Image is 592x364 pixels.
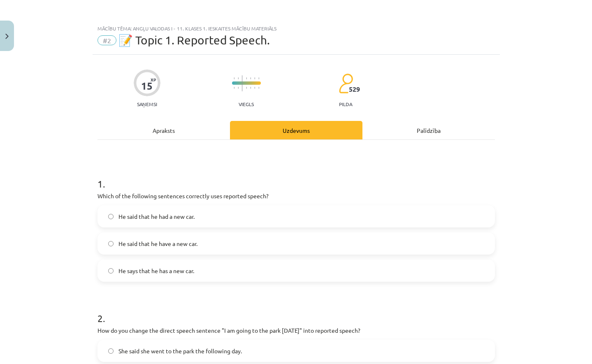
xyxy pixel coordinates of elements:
[98,164,495,189] h1: 1 .
[246,77,247,79] img: icon-short-line-57e1e144782c952c97e751825c79c345078a6d821885a25fce030b3d8c18986b.svg
[230,121,362,139] div: Uzdevums
[108,241,114,246] input: He said that he have a new car.
[239,101,254,107] p: Viegls
[339,101,352,107] p: pilda
[254,77,255,79] img: icon-short-line-57e1e144782c952c97e751825c79c345078a6d821885a25fce030b3d8c18986b.svg
[98,326,495,335] p: How do you change the direct speech sentence "I am going to the park [DATE]" into reported speech?
[118,347,242,355] span: She said she went to the park the following day.
[108,214,114,219] input: He said that he had a new car.
[339,73,353,94] img: students-c634bb4e5e11cddfef0936a35e636f08e4e9abd3cc4e673bd6f9a4125e45ecb1.svg
[118,33,270,47] span: 📝 Topic 1. Reported Speech.
[118,212,195,221] span: He said that he had a new car.
[98,121,230,139] div: Apraksts
[108,348,114,354] input: She said she went to the park the following day.
[254,87,255,89] img: icon-short-line-57e1e144782c952c97e751825c79c345078a6d821885a25fce030b3d8c18986b.svg
[250,87,251,89] img: icon-short-line-57e1e144782c952c97e751825c79c345078a6d821885a25fce030b3d8c18986b.svg
[151,77,156,82] span: XP
[242,75,243,91] img: icon-long-line-d9ea69661e0d244f92f715978eff75569469978d946b2353a9bb055b3ed8787d.svg
[258,87,259,89] img: icon-short-line-57e1e144782c952c97e751825c79c345078a6d821885a25fce030b3d8c18986b.svg
[349,86,360,93] span: 529
[238,77,239,79] img: icon-short-line-57e1e144782c952c97e751825c79c345078a6d821885a25fce030b3d8c18986b.svg
[98,35,116,45] span: #2
[258,77,259,79] img: icon-short-line-57e1e144782c952c97e751825c79c345078a6d821885a25fce030b3d8c18986b.svg
[250,77,251,79] img: icon-short-line-57e1e144782c952c97e751825c79c345078a6d821885a25fce030b3d8c18986b.svg
[98,192,495,200] p: Which of the following sentences correctly uses reported speech?
[134,101,160,107] p: Saņemsi
[118,239,197,248] span: He said that he have a new car.
[362,121,495,139] div: Palīdzība
[108,268,114,274] input: He says that he has a new car.
[238,87,239,89] img: icon-short-line-57e1e144782c952c97e751825c79c345078a6d821885a25fce030b3d8c18986b.svg
[118,267,194,275] span: He says that he has a new car.
[234,77,234,79] img: icon-short-line-57e1e144782c952c97e751825c79c345078a6d821885a25fce030b3d8c18986b.svg
[98,298,495,324] h1: 2 .
[98,26,495,31] div: Mācību tēma: Angļu valodas i - 11. klases 1. ieskaites mācību materiāls
[246,87,247,89] img: icon-short-line-57e1e144782c952c97e751825c79c345078a6d821885a25fce030b3d8c18986b.svg
[234,87,234,89] img: icon-short-line-57e1e144782c952c97e751825c79c345078a6d821885a25fce030b3d8c18986b.svg
[5,34,9,39] img: icon-close-lesson-0947bae3869378f0d4975bcd49f059093ad1ed9edebbc8119c70593378902aed.svg
[141,80,153,92] div: 15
